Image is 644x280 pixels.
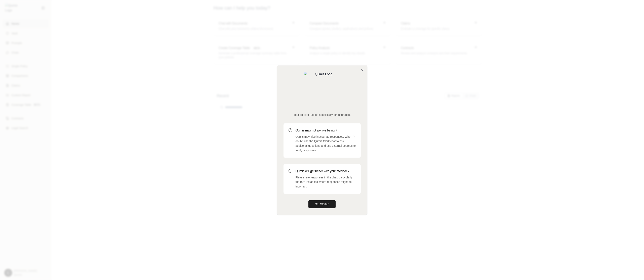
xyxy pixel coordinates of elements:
p: Qumis may give inaccurate responses. When in doubt, use the Qumis Clerk chat to ask additional qu... [296,134,356,153]
h3: Qumis may not always be right [296,128,356,133]
p: Your co-pilot trained specifically for insurance. [283,113,361,117]
button: Get Started [308,200,336,208]
h3: Qumis will get better with your feedback [296,169,356,174]
img: Qumis Logo [304,72,340,108]
p: Please rate responses in the chat, particularly the rare instances where responses might be incor... [296,175,356,189]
